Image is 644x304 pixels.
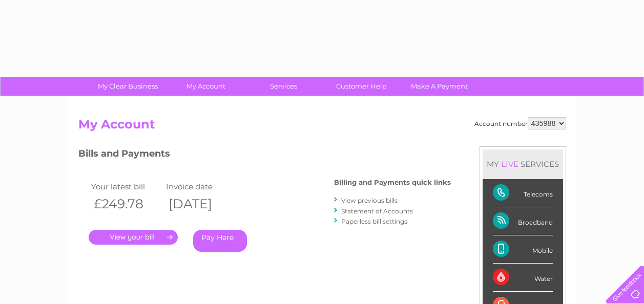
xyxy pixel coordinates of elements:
a: Make A Payment [397,77,482,96]
th: [DATE] [163,193,238,214]
a: Paperless bill settings [341,218,407,225]
a: Pay Here [193,230,247,252]
a: View previous bills [341,197,398,204]
h3: Bills and Payments [78,146,451,164]
a: Customer Help [319,77,404,96]
div: Telecoms [493,179,553,207]
td: Invoice date [163,180,238,193]
h4: Billing and Payments quick links [334,179,451,186]
div: Broadband [493,207,553,235]
a: My Clear Business [86,77,170,96]
a: My Account [163,77,248,96]
div: LIVE [499,159,521,169]
a: Statement of Accounts [341,207,413,215]
h2: My Account [78,117,566,137]
div: Account number [474,117,566,129]
div: Water [493,264,553,292]
div: MY SERVICES [483,149,563,179]
th: £249.78 [89,193,163,214]
a: Services [241,77,326,96]
a: . [89,230,178,245]
td: Your latest bill [89,180,163,193]
div: Mobile [493,235,553,264]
